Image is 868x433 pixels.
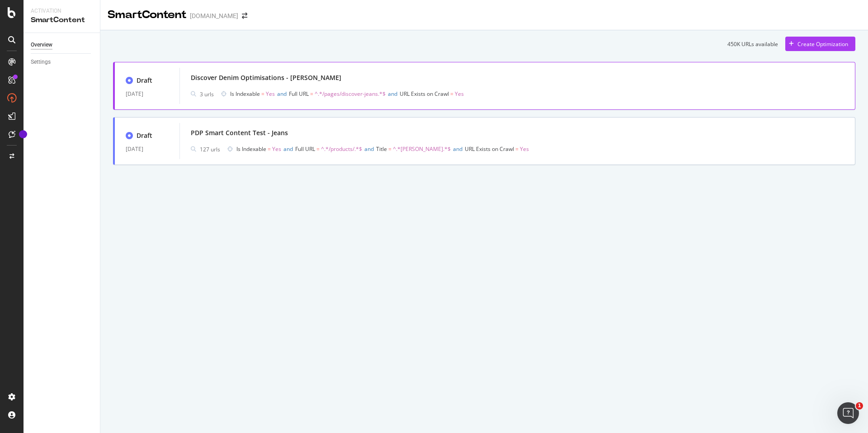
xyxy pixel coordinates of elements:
span: 1 [856,402,863,409]
span: = [316,145,320,153]
span: Yes [266,90,275,98]
span: URL Exists on Crawl [465,145,514,153]
span: Is Indexable [236,145,266,153]
div: Settings [31,57,51,67]
span: and [277,90,287,98]
span: and [283,145,293,153]
a: Overview [31,40,94,50]
div: SmartContent [31,15,93,25]
span: = [268,145,271,153]
div: Overview [31,40,52,50]
span: ^.*[PERSON_NAME].*$ [393,145,451,153]
span: Title [376,145,387,153]
span: and [364,145,374,153]
div: [DATE] [126,144,169,155]
span: URL Exists on Crawl [400,90,449,98]
span: Yes [520,145,529,153]
div: Draft [137,131,152,140]
div: [DOMAIN_NAME] [190,11,238,20]
div: arrow-right-arrow-left [242,13,247,19]
span: Is Indexable [230,90,260,98]
div: Draft [137,76,152,85]
span: and [388,90,397,98]
span: Full URL [289,90,309,98]
span: = [261,90,264,98]
div: SmartContent [108,7,186,23]
span: and [453,145,462,153]
div: Create Optimization [797,40,848,48]
div: 3 urls [200,90,214,98]
button: Create Optimization [785,37,855,51]
span: = [388,145,392,153]
span: Yes [455,90,464,98]
span: = [515,145,519,153]
div: Discover Denim Optimisations - [PERSON_NAME] [191,73,341,82]
iframe: Intercom live chat [837,402,859,424]
div: Tooltip anchor [19,130,27,138]
span: = [310,90,313,98]
div: [DATE] [126,89,169,99]
span: Full URL [295,145,315,153]
span: Yes [272,145,281,153]
div: PDP Smart Content Test - Jeans [191,128,288,137]
div: Activation [31,7,93,15]
div: 450K URLs available [727,40,778,48]
span: ^.*/pages/discover-jeans.*$ [315,90,386,98]
span: = [450,90,453,98]
a: Settings [31,57,94,67]
div: 127 urls [200,146,220,153]
span: ^.*/products/.*$ [321,145,362,153]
